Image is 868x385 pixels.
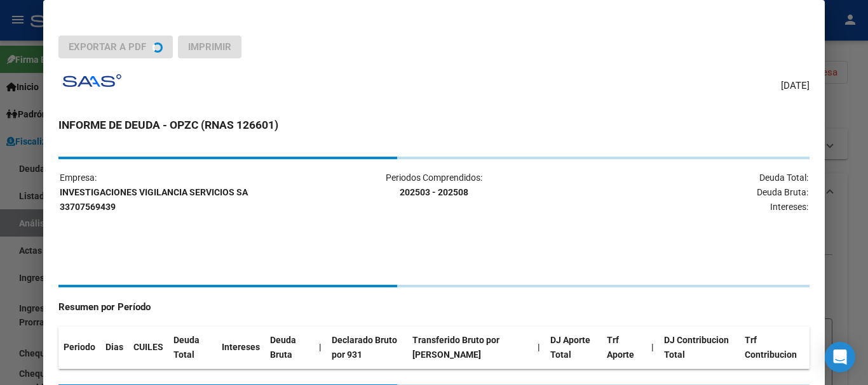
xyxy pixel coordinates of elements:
[60,187,248,212] strong: INVESTIGACIONES VIGILANCIA SERVICIOS SA 33707569439
[265,327,314,369] th: Deuda Bruta
[69,41,146,53] span: Exportar a PDF
[217,327,265,369] th: Intereses
[659,327,740,369] th: DJ Contribucion Total
[646,327,659,369] th: |
[188,41,231,53] span: Imprimir
[407,327,532,369] th: Transferido Bruto por [PERSON_NAME]
[58,36,173,58] button: Exportar a PDF
[178,36,241,58] button: Imprimir
[58,117,809,133] h3: INFORME DE DEUDA - OPZC (RNAS 126601)
[58,327,100,369] th: Periodo
[740,327,810,369] th: Trf Contribucion
[314,327,327,369] th: |
[309,171,558,200] p: Periodos Comprendidos:
[60,171,308,214] p: Empresa:
[545,327,601,369] th: DJ Aporte Total
[560,171,808,214] p: Deuda Total: Deuda Bruta: Intereses:
[532,327,545,369] th: |
[825,342,855,372] div: Open Intercom Messenger
[100,327,128,369] th: Dias
[781,79,810,93] span: [DATE]
[168,327,217,369] th: Deuda Total
[128,327,168,369] th: CUILES
[327,327,407,369] th: Declarado Bruto por 931
[58,300,809,315] h4: Resumen por Período
[400,187,468,197] strong: 202503 - 202508
[602,327,646,369] th: Trf Aporte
